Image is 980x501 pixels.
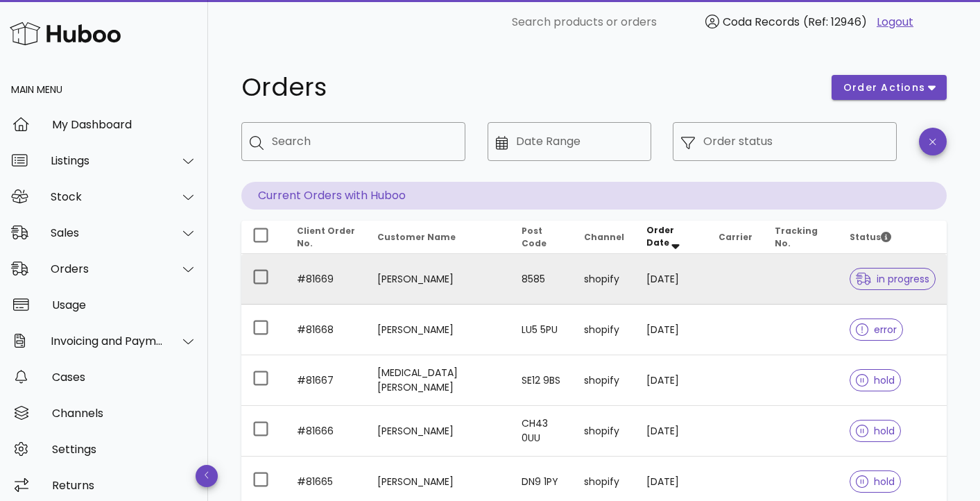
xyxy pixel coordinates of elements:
[510,254,573,305] td: 8585
[856,477,895,486] span: hold
[856,375,895,385] span: hold
[635,305,707,355] td: [DATE]
[635,406,707,457] td: [DATE]
[366,406,510,457] td: [PERSON_NAME]
[775,225,818,249] span: Tracking No.
[856,426,895,436] span: hold
[764,221,839,254] th: Tracking No.
[286,254,366,305] td: #81669
[510,305,573,355] td: LU5 5PU
[522,225,547,249] span: Post Code
[286,406,366,457] td: #81666
[10,19,121,49] img: Huboo Logo
[51,190,164,203] div: Stock
[832,75,947,100] button: order actions
[573,406,635,457] td: shopify
[52,298,197,312] div: Usage
[241,182,947,210] p: Current Orders with Huboo
[366,221,510,254] th: Customer Name
[286,305,366,355] td: #81668
[241,75,815,100] h1: Orders
[856,274,929,284] span: in progress
[366,355,510,406] td: [MEDICAL_DATA][PERSON_NAME]
[52,118,197,131] div: My Dashboard
[510,406,573,457] td: CH43 0UU
[877,14,913,31] a: Logout
[839,221,947,254] th: Status
[573,355,635,406] td: shopify
[635,355,707,406] td: [DATE]
[297,225,355,249] span: Client Order No.
[52,443,197,456] div: Settings
[377,231,456,243] span: Customer Name
[510,221,573,254] th: Post Code
[51,154,164,167] div: Listings
[850,231,891,243] span: Status
[51,262,164,275] div: Orders
[510,355,573,406] td: SE12 9BS
[803,14,867,30] span: (Ref: 12946)
[707,221,764,254] th: Carrier
[52,407,197,420] div: Channels
[584,231,624,243] span: Channel
[366,305,510,355] td: [PERSON_NAME]
[286,221,366,254] th: Client Order No.
[843,80,926,95] span: order actions
[635,254,707,305] td: [DATE]
[51,334,164,348] div: Invoicing and Payments
[635,221,707,254] th: Order Date: Sorted descending. Activate to remove sorting.
[52,479,197,492] div: Returns
[573,221,635,254] th: Channel
[646,224,674,248] span: Order Date
[719,231,753,243] span: Carrier
[723,14,800,30] span: Coda Records
[52,371,197,384] div: Cases
[366,254,510,305] td: [PERSON_NAME]
[51,226,164,239] div: Sales
[856,325,897,334] span: error
[573,254,635,305] td: shopify
[573,305,635,355] td: shopify
[286,355,366,406] td: #81667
